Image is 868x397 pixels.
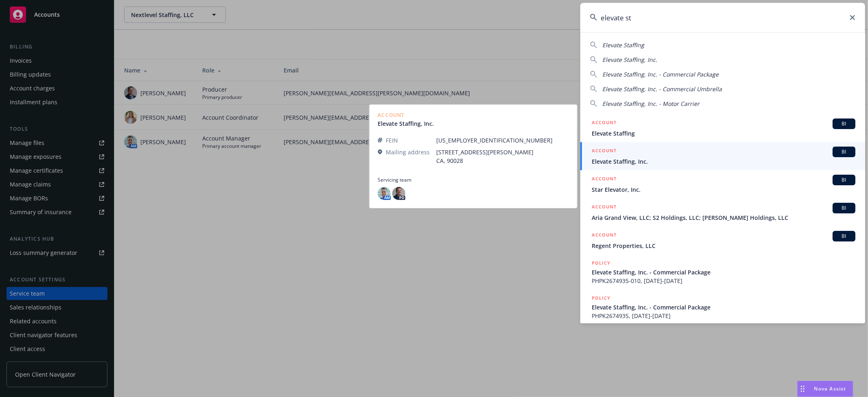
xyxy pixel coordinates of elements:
[602,85,722,93] span: Elevate Staffing, Inc. - Commercial Umbrella
[602,41,644,49] span: Elevate Staffing
[592,175,617,184] h5: ACCOUNT
[580,142,865,170] a: ACCOUNTBIElevate Staffing, Inc.
[580,290,865,325] a: POLICYElevate Staffing, Inc. - Commercial PackagePHPK2674935, [DATE]-[DATE]
[602,56,657,64] span: Elevate Staffing, Inc.
[592,157,855,166] span: Elevate Staffing, Inc.
[592,129,855,138] span: Elevate Staffing
[836,176,852,184] span: BI
[602,100,700,107] span: Elevate Staffing, Inc. - Motor Carrier
[592,268,855,276] span: Elevate Staffing, Inc. - Commercial Package
[592,259,610,267] h5: POLICY
[814,385,846,392] span: Nova Assist
[580,114,865,142] a: ACCOUNTBIElevate Staffing
[592,231,617,241] h5: ACCOUNT
[592,303,855,311] span: Elevate Staffing, Inc. - Commercial Package
[592,147,617,156] h5: ACCOUNT
[580,226,865,254] a: ACCOUNTBIRegent Properties, LLC
[836,204,852,212] span: BI
[580,3,865,32] input: Search...
[797,381,853,397] button: Nova Assist
[592,241,855,250] span: Regent Properties, LLC
[798,381,808,397] div: Drag to move
[592,276,855,285] span: PHPK2674935-010, [DATE]-[DATE]
[592,294,610,302] h5: POLICY
[592,118,617,128] h5: ACCOUNT
[580,198,865,226] a: ACCOUNTBIAria Grand View, LLC; S2 Holdings, LLC; [PERSON_NAME] Holdings, LLC
[580,254,865,290] a: POLICYElevate Staffing, Inc. - Commercial PackagePHPK2674935-010, [DATE]-[DATE]
[592,203,617,213] h5: ACCOUNT
[592,185,855,194] span: Star Elevator, Inc.
[602,70,719,78] span: Elevate Staffing, Inc. - Commercial Package
[836,232,852,240] span: BI
[580,170,865,198] a: ACCOUNTBIStar Elevator, Inc.
[836,120,852,127] span: BI
[836,148,852,156] span: BI
[592,311,855,320] span: PHPK2674935, [DATE]-[DATE]
[592,213,855,222] span: Aria Grand View, LLC; S2 Holdings, LLC; [PERSON_NAME] Holdings, LLC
